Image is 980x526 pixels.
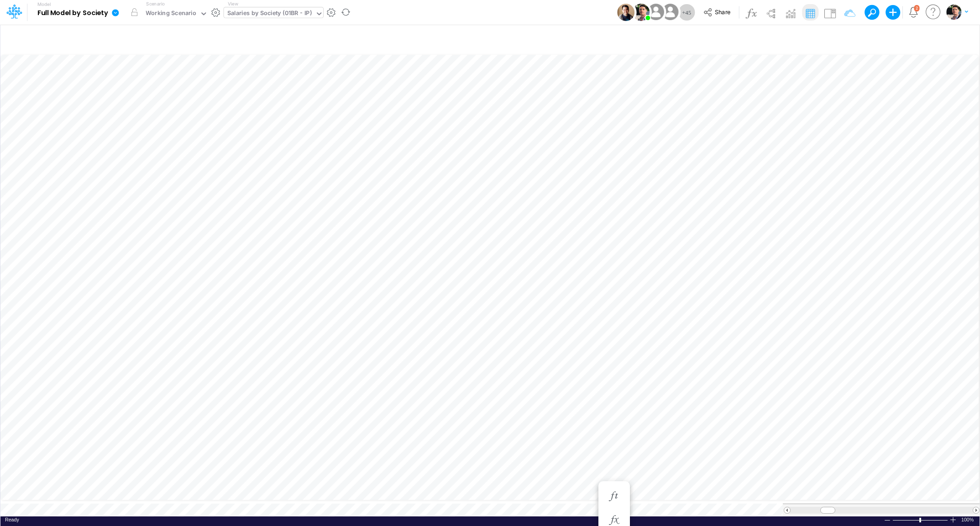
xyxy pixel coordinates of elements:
[715,8,730,15] span: Share
[5,517,19,522] span: Ready
[660,2,681,22] img: User Image Icon
[146,0,165,7] label: Scenario
[5,516,19,523] div: In Ready mode
[617,4,634,21] img: User Image Icon
[146,9,196,19] div: Working Scenario
[8,29,781,48] input: Type a title here
[892,516,949,523] div: Zoom
[949,516,957,523] div: Zoom In
[632,4,650,21] img: User Image Icon
[699,5,737,20] button: Share
[37,9,108,17] b: Full Model by Society
[961,516,975,523] span: 100%
[37,2,51,7] label: Model
[645,2,666,22] img: User Image Icon
[228,0,238,7] label: View
[884,517,891,524] div: Zoom Out
[919,518,921,522] div: Zoom
[916,6,918,10] div: 2 unread items
[908,7,919,17] a: Notifications
[961,516,975,523] div: Zoom level
[682,10,691,16] span: + 45
[227,9,312,19] div: Salaries by Society (01BR - IP)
